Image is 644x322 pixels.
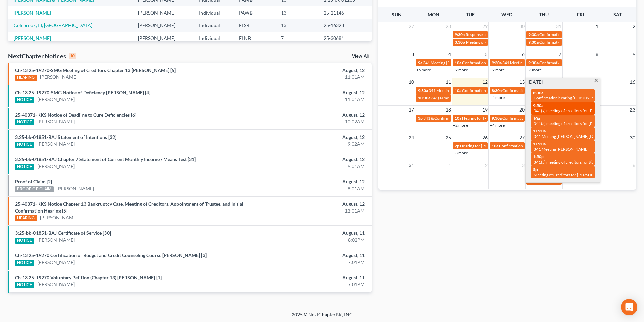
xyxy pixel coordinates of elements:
div: NOTICE [15,119,34,125]
span: 8:30a [533,90,543,95]
span: 341 Meeting [PERSON_NAME][GEOGRAPHIC_DATA] [534,134,629,139]
a: Colebrook, III, [GEOGRAPHIC_DATA] [14,22,92,28]
span: 9:50a [533,103,543,108]
span: 9a [418,60,422,65]
span: Hearing for [PERSON_NAME] [460,143,513,148]
a: [PERSON_NAME] [37,118,75,125]
span: 1:50p [533,154,544,159]
td: 13 [276,19,318,32]
span: 1 [595,22,599,30]
a: Ch-13 25-19270 Voluntary Petition (Chapter 13) [PERSON_NAME] [1] [15,275,162,280]
div: 11:01AM [253,74,365,80]
span: 17 [408,106,415,114]
span: 11:30a [533,128,546,133]
span: 341(a) meeting of creditors for Sjadorhia Hand [534,159,616,165]
a: [PERSON_NAME] [37,281,75,288]
div: August, 12 [253,134,365,141]
div: 9:02AM [253,141,365,147]
span: 29 [482,22,488,30]
span: 11 [445,78,452,86]
span: 8 [595,50,599,58]
div: HEARING [15,75,37,81]
span: Wed [501,11,512,17]
span: 10a [455,116,461,121]
span: 3 [411,50,415,58]
a: [PERSON_NAME] [40,214,77,221]
a: 3:25-bk-01851-BAJ Chapter 7 Statement of Current Monthly Income / Means Test [31] [15,156,196,162]
div: NextChapter Notices [8,52,76,60]
td: 13 [276,6,318,19]
span: 31 [555,22,562,30]
a: [PERSON_NAME] [40,74,77,80]
a: 25-40371-KKS Notice Chapter 13 Bankruptcy Case, Meeting of Creditors, Appointment of Trustee, and... [15,201,243,214]
a: Ch-13 25-19270-SMG Meeting of Creditors Chapter 13 [PERSON_NAME] [5] [15,67,176,73]
a: Proof of Claim [2] [15,179,52,184]
span: 3p [418,116,423,121]
span: 11:30a [533,141,546,146]
span: Hearing for [PERSON_NAME] [462,116,515,121]
span: 12 [482,78,488,86]
span: Confirmation hearing for [PERSON_NAME] [502,116,579,121]
span: 341 & Confirmation Hearing [PERSON_NAME] [423,116,506,121]
span: 2p [455,143,459,148]
div: NOTICE [15,260,34,266]
span: 9:30a [528,60,539,65]
div: 11:01AM [253,96,365,103]
span: 9:30a [528,32,539,37]
div: NOTICE [15,164,34,170]
a: Ch-13 25-19270-SMG Notice of Deficiency [PERSON_NAME] [4] [15,90,150,95]
td: [PERSON_NAME] [133,6,193,19]
span: 5p [533,167,538,172]
td: 25-21146 [318,6,372,19]
a: [PERSON_NAME] [14,10,51,16]
span: 2 [632,22,636,30]
a: +2 more [490,67,505,72]
div: PROOF OF CLAIM [15,186,54,192]
span: 341 Meeting [PERSON_NAME] [423,60,478,65]
span: Confirmation Hearing [PERSON_NAME] [539,40,611,45]
span: 18 [445,106,452,114]
span: Meeting of Creditors for [PERSON_NAME] [534,172,609,177]
span: Confirmation hearing [PERSON_NAME] [462,60,533,65]
span: 3:30p [455,40,465,45]
div: NOTICE [15,282,34,288]
div: 12:01AM [253,207,365,214]
span: 6 [632,161,636,169]
span: 9:30a [492,116,502,121]
div: August, 12 [253,112,365,118]
a: +2 more [453,67,468,72]
span: 341 Meeting [PERSON_NAME] [534,147,589,152]
span: 8:30a [492,88,502,93]
span: 341(a) meeting of creditors for [PERSON_NAME] [534,121,620,126]
a: +3 more [527,67,542,72]
span: Meeting of Creditors for [PERSON_NAME] [466,40,541,45]
span: 13 [519,78,525,86]
a: +6 more [416,67,431,72]
div: August, 11 [253,274,365,281]
span: 24 [408,133,415,142]
a: 3:25-bk-01851-BAJ Certificate of Service [30] [15,230,111,236]
td: Individual [194,6,234,19]
a: +4 more [490,95,505,100]
a: [PERSON_NAME] [37,96,75,103]
td: FLNB [234,32,276,44]
span: 10a [455,60,461,65]
span: 26 [482,133,488,142]
span: Sat [613,11,622,17]
td: PAWB [234,6,276,19]
div: 10 [69,53,76,59]
span: Thu [539,11,549,17]
div: August, 12 [253,178,365,185]
td: FLSB [234,19,276,32]
div: August, 11 [253,230,365,237]
span: Fri [577,11,584,17]
div: August, 12 [253,156,365,163]
span: 2 [484,161,488,169]
span: 9:30a [418,88,428,93]
div: Open Intercom Messenger [621,299,637,315]
a: [PERSON_NAME] [37,163,75,170]
a: [PERSON_NAME] [56,185,94,192]
td: 25-16323 [318,19,372,32]
a: +3 more [453,150,468,155]
span: 23 [629,106,636,114]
